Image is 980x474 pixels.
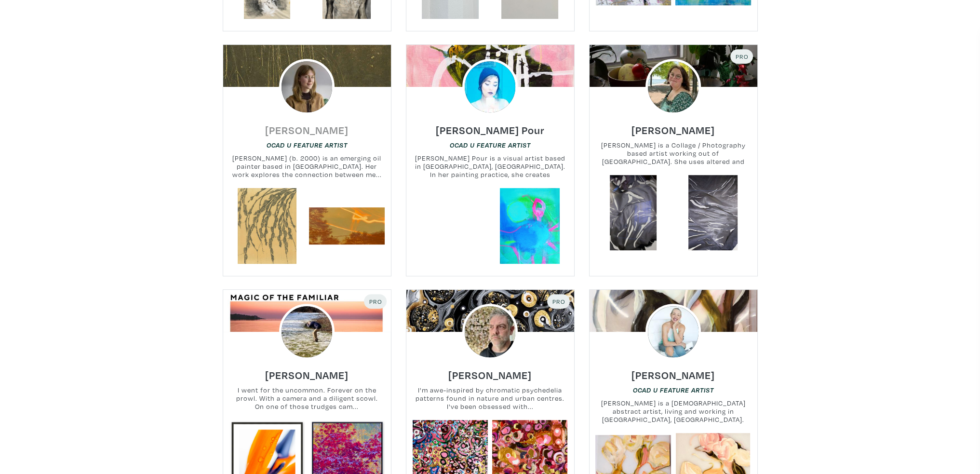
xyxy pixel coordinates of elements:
[267,140,348,149] a: OCAD U Feature Artist
[631,366,715,377] a: [PERSON_NAME]
[265,368,349,381] h6: [PERSON_NAME]
[645,59,701,115] img: phpThumb.php
[368,298,382,305] span: Pro
[631,123,715,136] h6: [PERSON_NAME]
[223,386,391,411] small: I went for the uncommon. Forever on the prowl. With a camera and a diligent scowl. On one of thos...
[265,121,349,132] a: [PERSON_NAME]
[633,385,714,394] a: OCAD U Feature Artist
[223,154,391,179] small: [PERSON_NAME] (b. 2000) is an emerging oil painter based in [GEOGRAPHIC_DATA]. Her work explores ...
[551,298,565,305] span: Pro
[590,399,757,424] small: [PERSON_NAME] is a [DEMOGRAPHIC_DATA] abstract artist, living and working in [GEOGRAPHIC_DATA], [...
[406,386,574,411] small: I'm awe-inspired by chromatic psychedelia patterns found in nature and urban centres. I've been o...
[265,366,349,377] a: [PERSON_NAME]
[631,121,715,132] a: [PERSON_NAME]
[267,141,348,149] em: OCAD U Feature Artist
[631,368,715,381] h6: [PERSON_NAME]
[590,141,757,166] small: [PERSON_NAME] is a Collage / Photography based artist working out of [GEOGRAPHIC_DATA]. She uses ...
[448,368,532,381] h6: [PERSON_NAME]
[279,59,335,115] img: phpThumb.php
[633,386,714,394] em: OCAD U Feature Artist
[735,53,749,60] span: Pro
[436,121,545,132] a: [PERSON_NAME] Pour
[406,154,574,179] small: [PERSON_NAME] Pour is a visual artist based in [GEOGRAPHIC_DATA], [GEOGRAPHIC_DATA]. In her paint...
[279,304,335,360] img: phpThumb.php
[448,366,532,377] a: [PERSON_NAME]
[462,304,518,360] img: phpThumb.php
[450,140,531,149] a: OCAD U Feature Artist
[645,304,701,360] img: phpThumb.php
[436,123,545,136] h6: [PERSON_NAME] Pour
[462,59,518,115] img: phpThumb.php
[450,141,531,149] em: OCAD U Feature Artist
[265,123,349,136] h6: [PERSON_NAME]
